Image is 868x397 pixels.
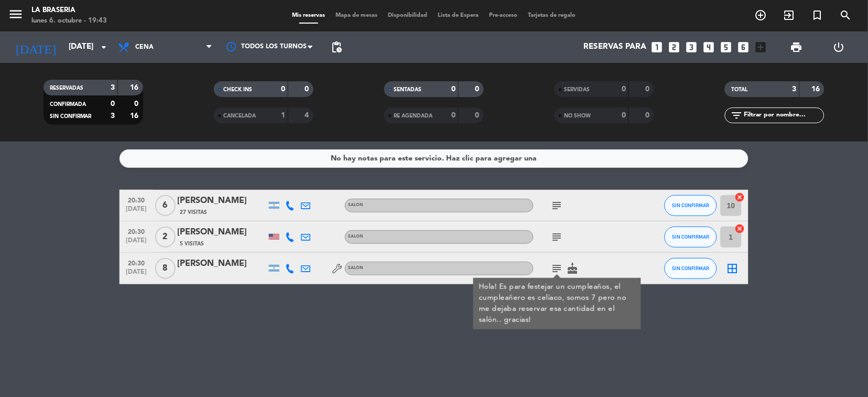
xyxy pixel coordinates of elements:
[702,40,716,54] i: looks_4
[31,5,107,16] div: La Braseria
[754,40,768,54] i: add_box
[484,13,523,18] span: Pre-acceso
[646,85,652,93] strong: 0
[551,231,563,243] i: subject
[348,234,363,239] span: SALON
[223,87,252,92] span: CHECK INS
[433,13,484,18] span: Lista de Espera
[180,240,204,248] span: 5 Visitas
[130,112,140,120] strong: 16
[111,112,115,120] strong: 3
[50,102,86,107] span: CONFIRMADA
[97,41,110,53] i: arrow_drop_down
[726,262,739,275] i: border_all
[348,266,363,270] span: SALON
[305,112,311,119] strong: 4
[650,40,664,54] i: looks_one
[451,112,455,119] strong: 0
[523,13,581,18] span: Tarjetas de regalo
[812,85,822,93] strong: 16
[479,282,636,326] div: Hola! Es para festejar un cumpleaños, el cumpleañero es celíaco, somos 7 pero no me dejaba reserv...
[672,265,710,271] span: SIN CONFIRMAR
[672,234,710,240] span: SIN CONFIRMAR
[790,41,803,53] span: print
[833,41,845,53] i: power_settings_new
[475,85,482,93] strong: 0
[281,112,285,119] strong: 1
[622,85,626,93] strong: 0
[155,195,176,216] span: 6
[720,40,733,54] i: looks_5
[123,194,149,206] span: 20:30
[743,110,824,121] input: Filtrar por nombre...
[31,16,107,26] div: lunes 6. octubre - 19:43
[475,112,482,119] strong: 0
[155,258,176,279] span: 8
[755,9,767,22] i: add_circle_outline
[646,112,652,119] strong: 0
[840,9,852,22] i: search
[567,262,579,275] i: cake
[584,42,647,52] span: Reservas para
[730,109,743,122] i: filter_list
[223,113,256,119] span: CANCELADA
[685,40,699,54] i: looks_3
[818,31,860,63] div: LOG OUT
[665,195,717,216] button: SIN CONFIRMAR
[330,41,343,53] span: pending_actions
[111,100,115,108] strong: 0
[783,9,796,22] i: exit_to_app
[180,208,207,217] span: 27 Visitas
[123,269,149,281] span: [DATE]
[281,85,285,93] strong: 0
[668,40,681,54] i: looks_two
[622,112,626,119] strong: 0
[735,223,745,234] i: cancel
[551,262,563,275] i: subject
[177,226,266,239] div: [PERSON_NAME]
[564,87,590,92] span: SERVIDAS
[383,13,433,18] span: Disponibilidad
[123,206,149,218] span: [DATE]
[50,85,83,91] span: RESERVADAS
[123,256,149,269] span: 20:30
[731,87,747,92] span: TOTAL
[394,87,421,92] span: SENTADAS
[155,227,176,248] span: 2
[50,114,92,119] span: SIN CONFIRMAR
[394,113,432,119] span: RE AGENDADA
[331,153,537,165] div: No hay notas para este servicio. Haz clic para agregar una
[177,257,266,271] div: [PERSON_NAME]
[305,85,311,93] strong: 0
[564,113,591,119] span: NO SHOW
[130,84,140,91] strong: 16
[8,36,63,59] i: [DATE]
[348,203,363,207] span: SALON
[665,258,717,279] button: SIN CONFIRMAR
[8,6,24,26] button: menu
[287,13,331,18] span: Mis reservas
[177,194,266,208] div: [PERSON_NAME]
[672,202,710,208] span: SIN CONFIRMAR
[551,199,563,212] i: subject
[111,84,115,91] strong: 3
[811,9,824,22] i: turned_in_not
[134,100,140,108] strong: 0
[737,40,751,54] i: looks_6
[665,227,717,248] button: SIN CONFIRMAR
[451,85,455,93] strong: 0
[123,237,149,249] span: [DATE]
[8,6,24,22] i: menu
[135,44,154,51] span: Cena
[123,225,149,237] span: 20:30
[735,192,745,202] i: cancel
[793,85,797,93] strong: 3
[331,13,383,18] span: Mapa de mesas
